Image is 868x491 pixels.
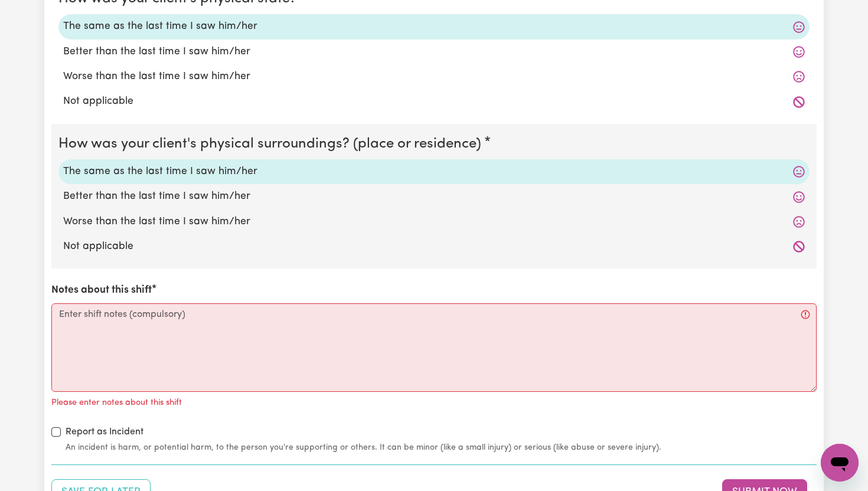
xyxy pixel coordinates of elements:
label: Worse than the last time I saw him/her [63,69,805,84]
legend: How was your client's physical surroundings? (place or residence) [58,133,486,155]
label: Better than the last time I saw him/her [63,44,805,60]
label: Better than the last time I saw him/her [63,189,805,204]
p: Please enter notes about this shift [51,397,182,410]
label: Not applicable [63,239,805,254]
label: Report as Incident [66,425,143,439]
small: An incident is harm, or potential harm, to the person you're supporting or others. It can be mino... [66,441,817,454]
label: The same as the last time I saw him/her [63,19,805,34]
label: The same as the last time I saw him/her [63,164,805,179]
label: Notes about this shift [51,283,152,298]
label: Worse than the last time I saw him/her [63,214,805,230]
label: Not applicable [63,94,805,109]
iframe: Button to launch messaging window [821,444,859,482]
